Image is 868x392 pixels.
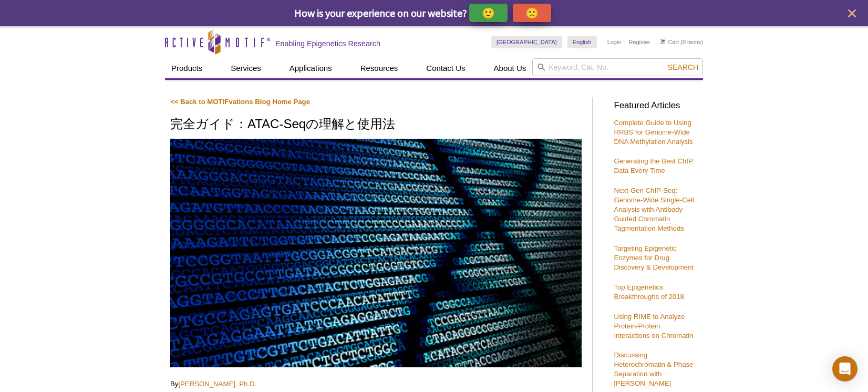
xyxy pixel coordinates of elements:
span: How is your experience on our website? [294,6,467,19]
h1: 完全ガイド：ATAC-Seqの理解と使用法 [170,117,582,132]
a: Contact Us [420,58,471,78]
a: About Us [488,58,533,78]
input: Keyword, Cat. No. [532,58,703,76]
img: ATAC-Seq [170,139,582,367]
li: | [624,36,626,48]
a: Services [224,58,267,78]
a: Register [628,38,650,46]
div: Open Intercom Messenger [832,356,857,381]
a: English [567,36,597,48]
p: By [170,379,582,389]
a: Complete Guide to Using RRBS for Genome-Wide DNA Methylation Analysis [614,119,693,146]
a: Login [607,38,622,46]
a: Generating the Best ChIP Data Every Time [614,157,693,174]
button: Search [665,63,701,72]
button: close [845,7,859,20]
a: Cart [660,38,679,46]
a: Targeting Epigenetic Enzymes for Drug Discovery & Development [614,244,694,271]
a: [PERSON_NAME], Ph.D. [178,380,256,388]
h3: Featured Articles [614,101,698,110]
p: 🙂 [482,6,495,19]
p: 🙁 [525,6,539,19]
a: [GEOGRAPHIC_DATA] [491,36,562,48]
a: Top Epigenetics Breakthroughs of 2018 [614,283,684,301]
h2: Enabling Epigenetics Research [275,39,380,48]
a: Using RIME to Analyze Protein-Protein Interactions on Chromatin [614,313,693,339]
a: Resources [354,58,405,78]
a: Applications [283,58,338,78]
a: Discussing Heterochromatin & Phase Separation with [PERSON_NAME] [614,351,693,387]
span: Search [668,63,698,71]
a: Products [165,58,209,78]
a: Next-Gen ChIP-Seq: Genome-Wide Single-Cell Analysis with Antibody-Guided Chromatin Tagmentation M... [614,187,694,232]
img: Your Cart [660,39,665,44]
a: << Back to MOTIFvations Blog Home Page [170,98,310,106]
li: (0 items) [660,36,703,48]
